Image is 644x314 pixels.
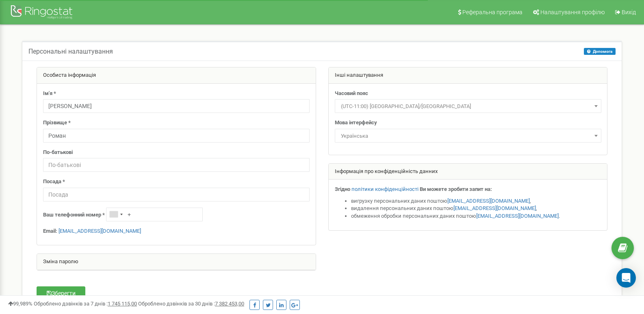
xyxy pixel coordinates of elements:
[43,188,310,201] input: Посада
[540,9,605,15] span: Налаштування профілю
[106,208,203,221] input: +1-800-555-55-55
[584,48,616,55] button: Допомога
[351,197,601,205] li: вигрузку персональних даних поштою ,
[329,67,607,84] div: Інші налаштування
[338,130,598,142] span: Українська
[335,99,601,113] span: (UTC-11:00) Pacific/Midway
[37,254,316,270] div: Зміна паролю
[462,9,523,15] span: Реферальна програма
[43,211,105,219] label: Ваш телефонний номер *
[476,213,559,219] a: [EMAIL_ADDRESS][DOMAIN_NAME]
[37,286,85,300] button: Зберегти
[329,164,607,180] div: Інформація про конфіденційність данних
[215,301,244,307] u: 7 382 453,00
[34,301,137,307] span: Оброблено дзвінків за 7 днів :
[335,129,601,143] span: Українська
[335,186,350,192] strong: Згідно
[43,158,310,172] input: По-батькові
[37,67,316,84] div: Особиста інформація
[106,208,125,221] div: Telephone country code
[351,205,601,212] li: видалення персональних даних поштою ,
[138,301,244,307] span: Оброблено дзвінків за 30 днів :
[453,205,536,211] a: [EMAIL_ADDRESS][DOMAIN_NAME]
[43,149,73,156] label: По-батькові
[28,48,113,55] h5: Персональні налаштування
[616,268,636,288] div: Open Intercom Messenger
[351,186,418,192] a: політики конфіденційності
[335,119,377,127] label: Мова інтерфейсу
[622,9,636,15] span: Вихід
[43,119,71,127] label: Прізвище *
[43,178,65,186] label: Посада *
[43,99,310,113] input: Ім'я
[420,186,492,192] strong: Ви можете зробити запит на:
[43,228,57,234] strong: Email:
[59,228,141,234] a: [EMAIL_ADDRESS][DOMAIN_NAME]
[338,101,598,112] span: (UTC-11:00) Pacific/Midway
[43,90,56,97] label: Ім'я *
[8,301,33,307] span: 99,989%
[447,198,530,204] a: [EMAIL_ADDRESS][DOMAIN_NAME]
[335,90,368,97] label: Часовий пояс
[351,212,601,220] li: обмеження обробки персональних даних поштою .
[108,301,137,307] u: 1 745 115,00
[43,129,310,143] input: Прізвище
